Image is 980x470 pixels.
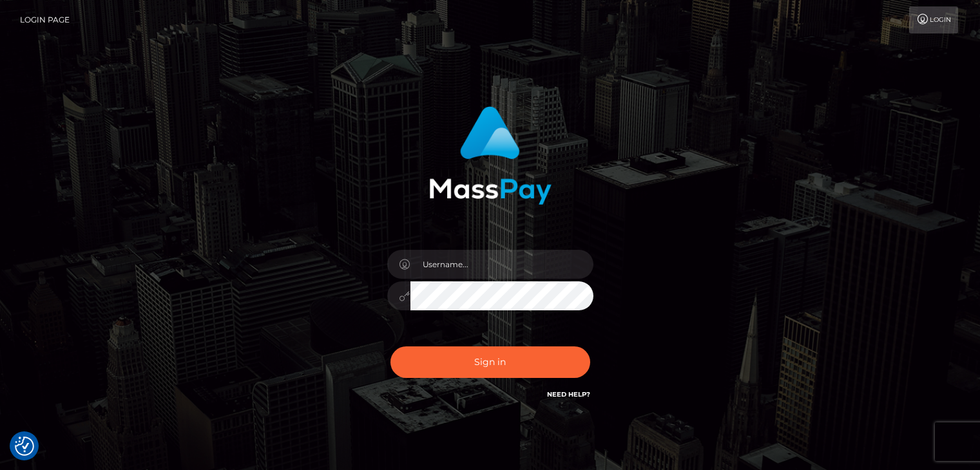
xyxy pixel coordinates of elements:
a: Need Help? [547,390,590,399]
button: Sign in [390,346,590,378]
img: MassPay Login [429,106,552,205]
button: Consent Preferences [15,437,34,456]
img: Revisit consent button [15,437,34,456]
input: Username... [410,250,593,279]
a: Login [909,6,958,33]
a: Login Page [20,6,70,33]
